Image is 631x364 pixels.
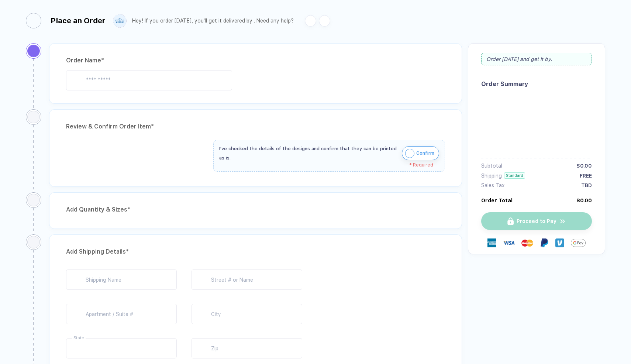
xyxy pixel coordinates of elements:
img: Paypal [540,238,549,247]
div: Place an Order [51,16,106,25]
div: Order Name [66,55,445,66]
img: GPay [571,236,586,250]
div: $0.00 [576,163,592,169]
img: express [487,238,496,247]
div: Add Quantity & Sizes [66,204,445,216]
div: Order [DATE] and get it by . [481,53,592,65]
div: * Required [219,162,433,168]
div: Subtotal [481,163,502,169]
div: Review & Confirm Order Item [66,121,445,133]
div: $0.00 [576,198,592,203]
div: TBD [581,182,592,188]
img: Venmo [555,238,564,247]
div: Hey! If you order [DATE], you'll get it delivered by . Need any help? [132,18,294,24]
button: iconConfirm [402,146,439,160]
div: I've checked the details of the designs and confirm that they can be printed as is. [219,144,398,162]
div: Add Shipping Details [66,246,445,258]
img: visa [503,237,515,249]
img: master-card [521,237,533,249]
div: Order Total [481,198,513,203]
div: Sales Tax [481,182,504,188]
img: icon [405,149,414,158]
img: user profile [113,14,126,27]
div: Order Summary [481,80,592,87]
div: Standard [504,172,525,179]
div: Shipping [481,173,502,179]
div: FREE [580,173,592,179]
span: Confirm [416,147,434,159]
